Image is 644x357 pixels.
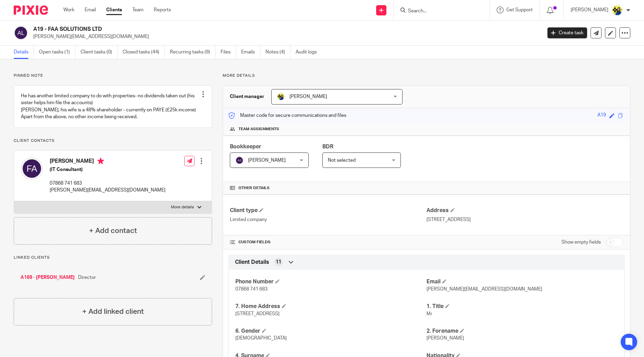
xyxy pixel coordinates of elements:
h4: + Add linked client [82,306,144,317]
img: svg%3E [235,156,244,164]
span: [PERSON_NAME] [248,158,286,163]
span: 07868 741 683 [235,287,268,292]
p: [PERSON_NAME] [571,7,608,13]
h4: Address [426,207,623,214]
a: Details [14,46,34,59]
h4: CUSTOM FIELDS [230,239,426,245]
h4: 1. Title [426,303,618,310]
h4: 6. Gender [235,328,426,335]
a: Client tasks (0) [80,46,117,59]
h5: (IT Consultant) [50,166,165,173]
a: Email [85,7,96,13]
img: svg%3E [21,158,43,180]
span: Get Support [506,8,533,12]
h2: A19 - FAA SOLUTIONS LTD [33,26,436,33]
p: [PERSON_NAME][EMAIL_ADDRESS][DOMAIN_NAME] [33,33,537,40]
span: Not selected [328,158,356,163]
h4: [PERSON_NAME] [50,158,165,166]
img: Pixie [14,5,48,15]
span: Director [78,274,96,281]
span: [PERSON_NAME] [426,336,464,341]
span: Other details [238,185,270,191]
p: Linked clients [14,255,212,260]
span: [PERSON_NAME] [289,94,327,99]
span: Mr [426,311,432,316]
a: Audit logs [296,46,322,59]
img: svg%3E [14,26,28,40]
a: Create task [547,27,587,38]
a: Clients [106,7,122,13]
h4: 7. Home Address [235,303,426,310]
p: [PERSON_NAME][EMAIL_ADDRESS][DOMAIN_NAME] [50,187,165,194]
p: More details [223,73,630,78]
div: A19 [597,112,606,120]
span: BDR [322,144,333,149]
img: Bobo-Starbridge%201.jpg [612,5,623,16]
h4: Phone Number [235,278,426,285]
h4: + Add contact [89,225,137,236]
p: 07868 741 683 [50,180,165,187]
span: Bookkeeper [230,144,261,149]
h4: Client type [230,207,426,214]
input: Search [407,8,469,14]
a: Files [221,46,236,59]
a: Open tasks (1) [39,46,75,59]
a: Notes (4) [265,46,290,59]
span: Team assignments [238,126,279,132]
h3: Client manager [230,93,264,100]
p: Pinned note [14,73,212,78]
p: Master code for secure communications and files [228,112,346,119]
p: [STREET_ADDRESS] [426,216,623,223]
span: [DEMOGRAPHIC_DATA] [235,336,287,341]
a: Emails [241,46,260,59]
span: [STREET_ADDRESS] [235,311,280,316]
p: More details [171,205,194,210]
span: 11 [276,259,281,266]
h4: 2. Forename [426,328,618,335]
img: Bobo-Starbridge%201.jpg [277,93,285,101]
a: Team [132,7,144,13]
a: Reports [154,7,171,13]
i: Primary [97,158,104,164]
a: Closed tasks (44) [123,46,165,59]
p: Client contacts [14,138,212,144]
a: A169 - [PERSON_NAME] [21,274,75,281]
span: [PERSON_NAME][EMAIL_ADDRESS][DOMAIN_NAME] [426,287,542,292]
p: Limited company [230,216,426,223]
label: Show empty fields [561,239,601,246]
h4: Email [426,278,618,285]
span: Client Details [235,259,269,266]
a: Work [63,7,74,13]
a: Recurring tasks (9) [170,46,215,59]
